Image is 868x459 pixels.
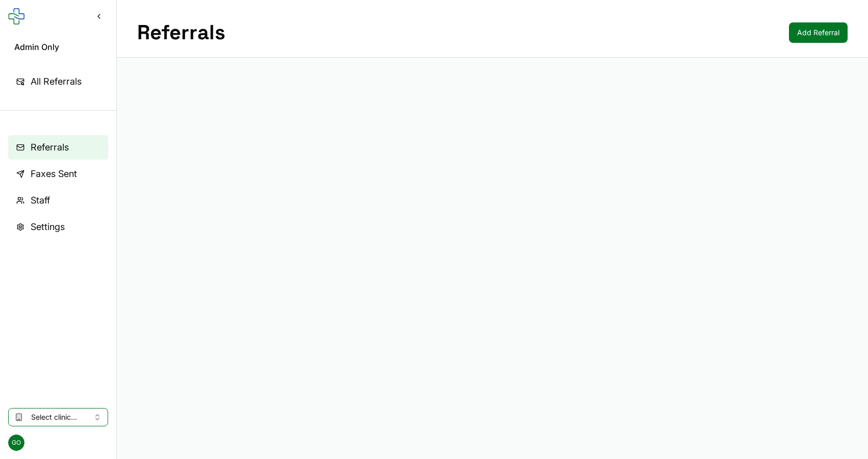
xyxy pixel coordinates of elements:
[31,140,69,155] span: Referrals
[31,74,82,89] span: All Referrals
[789,22,848,43] a: Add Referral
[31,193,50,208] span: Staff
[8,69,108,94] a: All Referrals
[8,408,108,426] button: Select clinic
[31,412,85,422] span: Select clinic...
[31,220,65,234] span: Settings
[8,135,108,160] a: Referrals
[137,20,225,45] h1: Referrals
[8,435,24,451] span: GO
[90,7,108,25] button: Collapse sidebar
[31,167,77,181] span: Faxes Sent
[8,215,108,239] a: Settings
[8,188,108,213] a: Staff
[14,41,102,53] span: Admin Only
[8,162,108,186] a: Faxes Sent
